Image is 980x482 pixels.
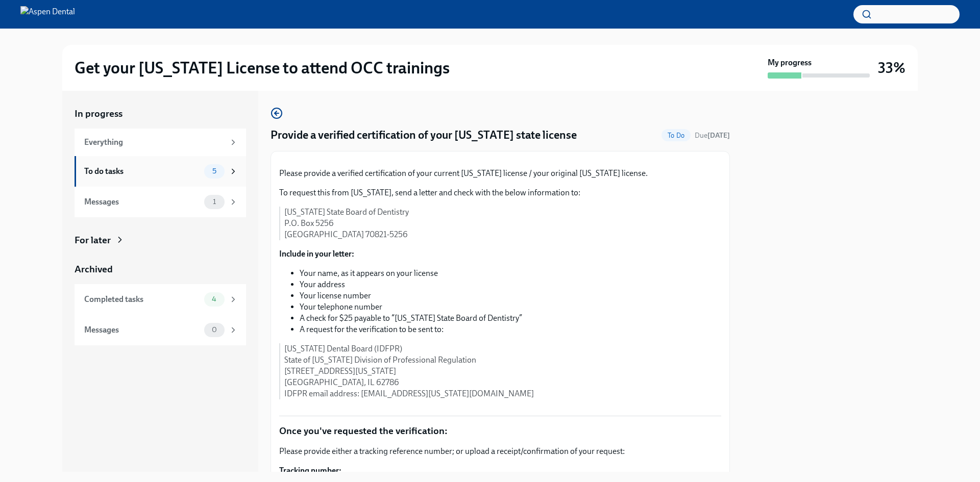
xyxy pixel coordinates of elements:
[300,279,721,290] li: Your address
[284,343,721,399] p: [US_STATE] Dental Board (IDFPR) State of [US_STATE] Division of Professional Regulation [STREET_A...
[206,326,223,334] span: 0
[20,6,75,22] img: Aspen Dental
[206,167,223,175] span: 5
[75,58,450,78] h2: Get your [US_STATE] License to attend OCC trainings
[279,249,354,259] strong: Include in your letter:
[75,263,246,276] a: Archived
[707,131,730,140] strong: [DATE]
[695,131,730,140] span: Due
[75,156,246,187] a: To do tasks5
[279,465,721,476] label: Tracking number:
[75,129,246,156] a: Everything
[661,132,691,139] span: To Do
[75,187,246,217] a: Messages1
[300,313,721,324] li: A check for $25 payable to “[US_STATE] State Board of Dentistry”
[84,196,200,208] div: Messages
[207,198,222,206] span: 1
[75,107,246,120] a: In progress
[300,301,721,313] li: Your telephone number
[300,324,721,335] li: A request for the verification to be sent to:
[75,234,111,247] div: For later
[878,59,905,77] h3: 33%
[84,166,200,177] div: To do tasks
[75,234,246,247] a: For later
[206,295,223,303] span: 4
[279,187,721,198] p: To request this from [US_STATE], send a letter and check with the below information to:
[279,424,721,438] p: Once you've requested the verification:
[84,294,200,305] div: Completed tasks
[75,284,246,315] a: Completed tasks4
[279,168,721,179] p: Please provide a verified certification of your current [US_STATE] license / your original [US_ST...
[84,137,225,148] div: Everything
[300,268,721,279] li: Your name, as it appears on your license
[75,315,246,345] a: Messages0
[284,207,721,240] p: [US_STATE] State Board of Dentistry P.O. Box 5256 [GEOGRAPHIC_DATA] 70821-5256
[695,131,730,140] span: October 6th, 2025 07:00
[279,446,721,457] p: Please provide either a tracking reference number; or upload a receipt/confirmation of your request:
[300,290,721,301] li: Your license number
[84,324,200,336] div: Messages
[768,57,812,68] strong: My progress
[271,128,577,143] h4: Provide a verified certification of your [US_STATE] state license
